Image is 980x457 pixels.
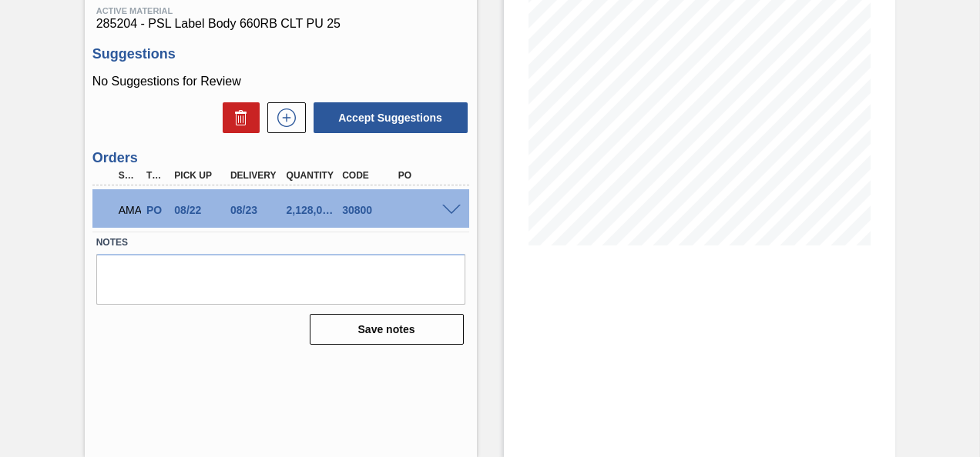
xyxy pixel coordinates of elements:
button: Save notes [310,314,464,345]
div: 08/22/2025 [170,204,230,216]
p: No Suggestions for Review [92,75,469,88]
div: Accept Suggestions [306,101,469,135]
div: PO [394,170,455,181]
div: Quantity [283,170,343,181]
div: Pick up [170,170,230,181]
label: Notes [96,232,465,254]
div: 30800 [338,204,398,216]
div: Delete Suggestions [215,102,260,133]
div: Type [143,170,169,181]
div: Delivery [227,170,287,181]
span: 285204 - PSL Label Body 660RB CLT PU 25 [96,17,465,31]
span: Active Material [96,6,465,15]
p: AMA [119,204,137,216]
div: Step [115,170,141,181]
button: Accept Suggestions [314,102,468,133]
div: 08/23/2025 [227,204,287,216]
h3: Suggestions [92,46,469,62]
div: Code [338,170,398,181]
div: 2,128,000.000 [283,204,343,216]
div: Awaiting Manager Approval [115,193,141,227]
div: New suggestion [260,102,306,133]
div: Purchase order [143,204,169,216]
h3: Orders [92,150,469,166]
